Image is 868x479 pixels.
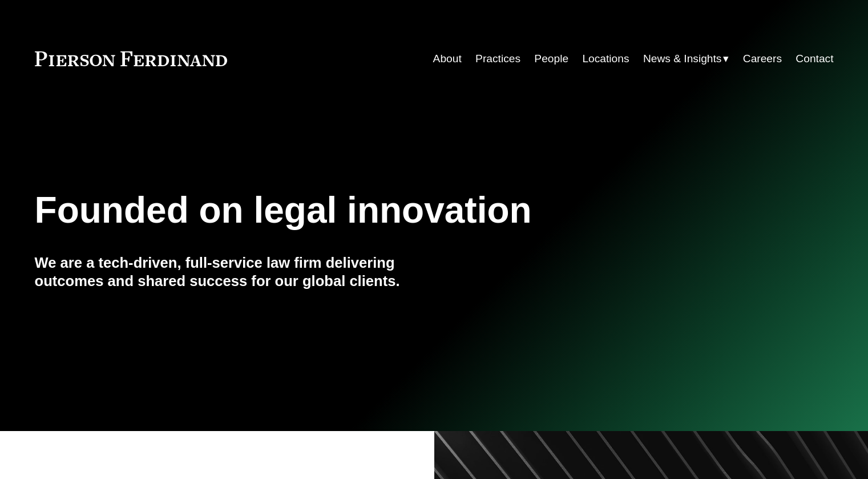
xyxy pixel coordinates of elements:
[35,253,434,291] h4: We are a tech-driven, full-service law firm delivering outcomes and shared success for our global...
[475,48,520,70] a: Practices
[643,49,722,69] span: News & Insights
[534,48,568,70] a: People
[582,48,629,70] a: Locations
[35,190,701,231] h1: Founded on legal innovation
[643,48,729,70] a: folder dropdown
[796,48,833,70] a: Contact
[743,48,782,70] a: Careers
[433,48,462,70] a: About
